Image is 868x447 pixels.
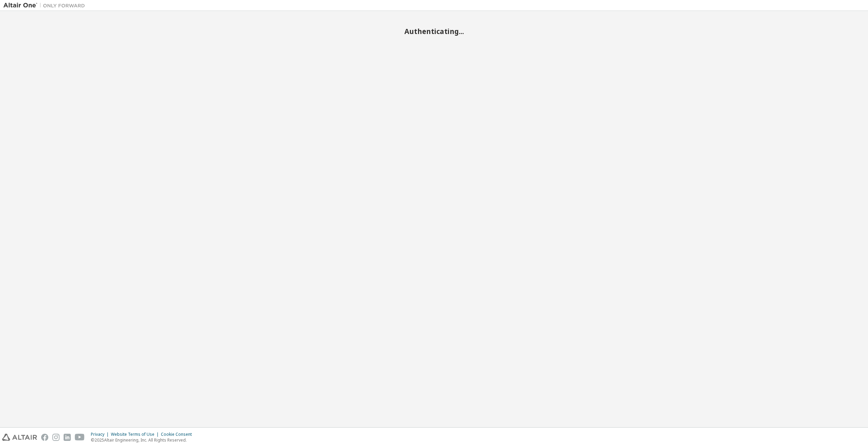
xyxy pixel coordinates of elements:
div: Cookie Consent [161,432,196,437]
img: facebook.svg [41,434,48,441]
img: linkedin.svg [64,434,71,441]
img: altair_logo.svg [2,434,37,441]
div: Privacy [91,432,111,437]
div: Website Terms of Use [111,432,161,437]
h2: Authenticating... [3,27,865,36]
p: © 2025 Altair Engineering, Inc. All Rights Reserved. [91,437,196,443]
img: Altair One [3,2,88,9]
img: instagram.svg [52,434,60,441]
img: youtube.svg [75,434,85,441]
